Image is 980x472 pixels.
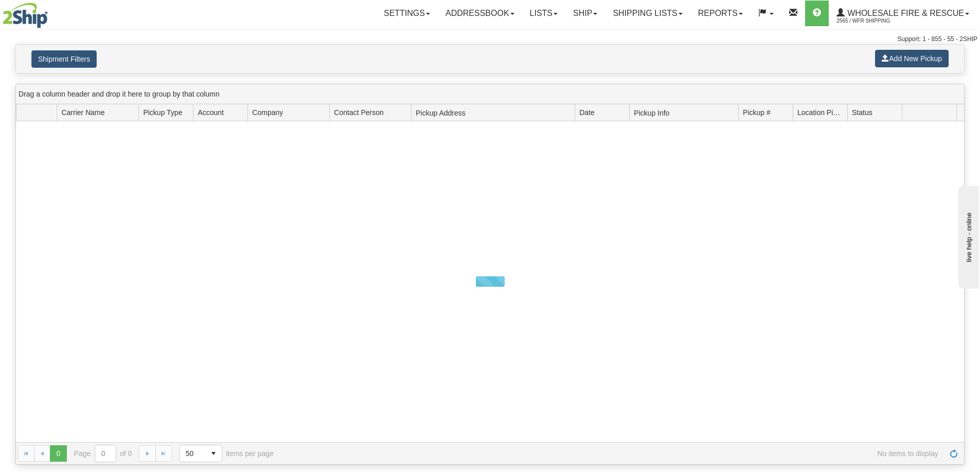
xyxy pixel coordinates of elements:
[634,105,738,121] span: Pickup Info
[797,107,843,118] span: Location Pickup
[605,1,690,26] a: Shipping lists
[334,107,384,118] span: Contact Person
[743,107,771,118] span: Pickup #
[416,105,575,121] span: Pickup Address
[179,445,222,462] span: Page sizes drop down
[179,445,274,462] span: items per page
[829,1,977,26] a: WHOLESALE FIRE & RESCUE 2565 / WFR Shipping
[252,107,283,118] span: Company
[288,449,938,458] span: No items to display
[376,1,438,26] a: Settings
[205,445,222,462] span: select
[852,107,872,118] span: Status
[8,9,95,16] div: live help - online
[956,183,979,288] iframe: chat widget
[579,107,595,118] span: Date
[31,50,97,68] button: Shipment Filters
[186,448,199,459] span: 50
[3,35,977,44] div: Support: 1 - 855 - 55 - 2SHIP
[875,50,949,67] button: Add New Pickup
[522,1,565,26] a: Lists
[3,3,48,28] img: logo2565.jpg
[845,9,964,17] span: WHOLESALE FIRE & RESCUE
[74,445,132,462] span: Page of 0
[143,107,182,118] span: Pickup Type
[438,1,522,26] a: Addressbook
[198,107,224,118] span: Account
[946,445,962,462] a: Refresh
[50,445,66,462] span: Page 0
[16,84,964,104] div: grid grouping header
[690,1,751,26] a: Reports
[61,107,104,118] span: Carrier Name
[565,1,605,26] a: Ship
[836,16,914,26] span: 2565 / WFR Shipping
